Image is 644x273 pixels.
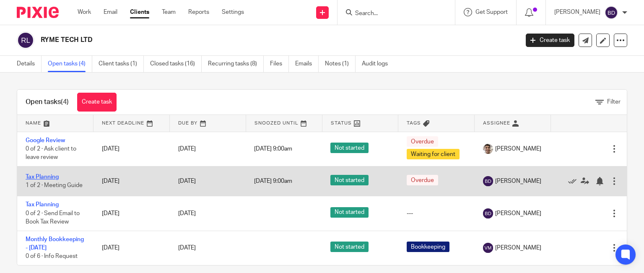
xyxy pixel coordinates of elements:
[407,242,449,252] span: Bookkeeping
[222,8,244,16] a: Settings
[26,211,80,225] span: 0 of 2 · Send Email to Book Tax Review
[93,196,170,231] td: [DATE]
[26,202,59,208] a: Tax Planning
[93,132,170,166] td: [DATE]
[26,98,69,107] h1: Open tasks
[178,245,196,251] span: [DATE]
[78,8,91,16] a: Work
[325,56,356,72] a: Notes (1)
[483,208,493,218] img: svg%3E
[483,243,493,253] img: svg%3E
[554,8,600,16] p: [PERSON_NAME]
[77,93,117,112] a: Create task
[178,178,196,184] span: [DATE]
[330,207,369,218] span: Not started
[26,182,83,188] span: 1 of 2 · Meeting Guide
[254,178,292,184] span: [DATE] 9:00am
[330,175,369,185] span: Not started
[41,36,419,44] h2: RYME TECH LTD
[407,209,466,218] div: ---
[17,56,42,72] a: Details
[208,56,264,72] a: Recurring tasks (8)
[495,209,541,218] span: [PERSON_NAME]
[568,177,581,185] a: Mark as done
[48,56,92,72] a: Open tasks (4)
[104,8,117,16] a: Email
[362,56,394,72] a: Audit logs
[254,121,299,125] span: Snoozed Until
[295,56,319,72] a: Emails
[254,146,292,152] span: [DATE] 9:00am
[407,136,438,147] span: Overdue
[270,56,289,72] a: Files
[188,8,209,16] a: Reports
[495,244,541,252] span: [PERSON_NAME]
[607,99,621,105] span: Filter
[483,176,493,186] img: svg%3E
[178,146,196,152] span: [DATE]
[178,211,196,216] span: [DATE]
[407,149,460,159] span: Waiting for client
[26,254,78,260] span: 0 of 6 · Info Request
[605,6,618,19] img: svg%3E
[330,242,369,252] span: Not started
[526,34,574,47] a: Create task
[99,56,144,72] a: Client tasks (1)
[475,9,508,15] span: Get Support
[130,8,149,16] a: Clients
[17,31,34,49] img: svg%3E
[331,121,352,125] span: Status
[26,237,84,251] a: Monthly Bookkeeping - [DATE]
[26,138,65,143] a: Google Review
[407,175,438,185] span: Overdue
[495,145,541,153] span: [PERSON_NAME]
[330,143,369,153] span: Not started
[495,177,541,185] span: [PERSON_NAME]
[17,7,59,18] img: Pixie
[354,10,430,18] input: Search
[61,99,69,105] span: (4)
[162,8,176,16] a: Team
[26,146,76,161] span: 0 of 2 · Ask client to leave review
[93,166,170,196] td: [DATE]
[407,121,421,125] span: Tags
[93,231,170,265] td: [DATE]
[483,144,493,154] img: PXL_20240409_141816916.jpg
[150,56,202,72] a: Closed tasks (16)
[26,174,59,180] a: Tax Planning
